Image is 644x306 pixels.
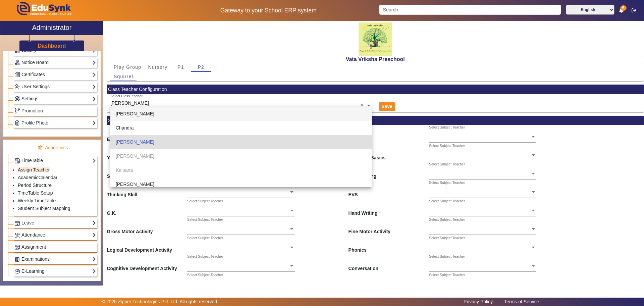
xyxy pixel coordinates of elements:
div: Select Subject Teacher [429,217,465,222]
div: Select Subject Teacher [429,162,465,167]
h2: Administrator [32,23,72,32]
span: English [107,125,187,144]
span: Hand Writing [348,199,429,217]
span: Grammar Basics [348,144,429,162]
span: Maths [348,125,429,144]
span: Squirrel [114,74,133,79]
span: P2 [198,65,204,69]
span: Science [107,162,187,181]
a: Privacy Policy [460,297,496,306]
h2: Vata Vriksha Preschool [107,56,644,62]
div: Select Subject Teacher [187,254,223,259]
span: Play Group [114,65,142,69]
div: Select Subject Teacher [187,236,223,241]
a: Promotion [14,107,96,115]
div: Select ClassTeacher [110,94,143,99]
div: Select Subject Teacher [429,199,465,204]
span: Gross Motor Activity [107,217,187,236]
span: Nursery [148,65,167,69]
span: Story Telling [348,162,429,181]
span: Thinking Skill [107,181,187,199]
h3: Dashboard [38,43,66,49]
span: Phonics [348,236,429,254]
span: Promotion [21,108,43,113]
span: EVS [348,181,429,199]
span: Arts & Craft [348,273,429,291]
span: G.K. [107,199,187,217]
p: © 2025 Zipper Technologies Pvt. Ltd. All rights reserved. [102,298,219,305]
a: AcademicCalendar [18,175,57,180]
div: Select Subject Teacher [187,199,223,204]
img: academic.png [37,145,43,151]
h5: Gateway to your School ERP system [165,7,372,14]
div: Select Subject Teacher [429,143,465,149]
div: Select Subject Teacher [187,217,223,222]
span: Cognitive Development Activity [107,254,187,273]
span: Practical Life [107,273,187,291]
a: Assignment [14,243,96,251]
img: 817d6453-c4a2-41f8-ac39-e8a470f27eea [359,22,392,56]
span: [PERSON_NAME] [116,182,154,187]
div: Select Subject Teacher [187,272,223,278]
a: Assign Teacher [18,167,50,172]
span: [PERSON_NAME] [116,153,154,159]
a: Student Subject Mapping [18,206,70,211]
div: Select Subject Teacher [429,272,465,278]
ng-dropdown-panel: Options List [110,107,372,187]
a: Terms of Service [501,297,542,306]
div: Select Subject Teacher [429,236,465,241]
span: Fine Motor Activity [348,217,429,236]
span: Clear all [360,102,366,109]
span: Chandra [116,125,134,131]
span: P1 [177,65,184,69]
button: Save [379,102,395,111]
mat-card-header: Class Teacher Configuration [107,85,644,94]
a: TimeTable Setup [18,190,53,196]
div: Select Subject Teacher [429,254,465,259]
p: Academics [8,144,97,151]
mat-card-header: Subject Teacher Configuration [107,116,644,125]
span: Logical Development Activity [107,236,187,254]
div: Select Subject Teacher [429,180,465,186]
img: Branchoperations.png [15,108,20,113]
span: [PERSON_NAME] [116,139,154,145]
span: Yoga [107,144,187,162]
span: Assignment [21,244,46,250]
span: Kalpana [116,167,133,173]
a: Weekly TimeTable [18,198,56,203]
span: [PERSON_NAME] [110,100,149,106]
img: Assignments.png [15,245,20,250]
div: Select Subject Teacher [429,125,465,130]
a: Period Structure [18,183,52,188]
input: Search [379,5,561,15]
a: Dashboard [38,42,66,49]
a: Administrator [0,21,103,35]
span: [PERSON_NAME] [116,111,154,116]
span: Conversation [348,254,429,273]
span: 5 [620,5,627,11]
